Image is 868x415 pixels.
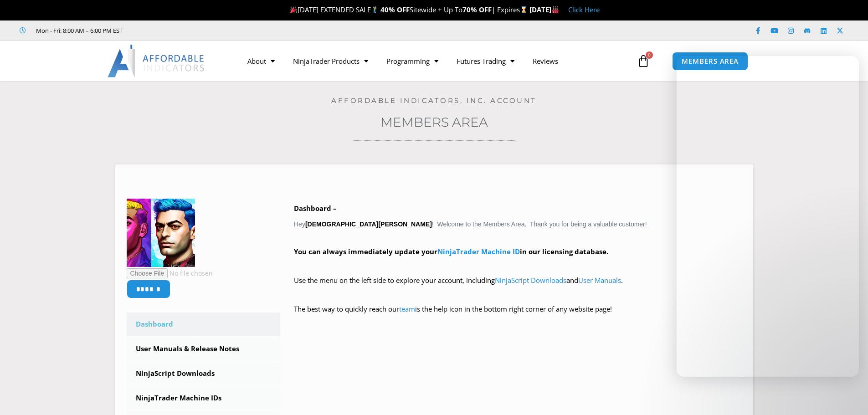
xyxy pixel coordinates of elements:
[294,303,742,328] p: The best way to quickly reach our is the help icon in the bottom right corner of any website page!
[135,26,272,35] iframe: Customer reviews powered by Trustpilot
[377,51,447,72] a: Programming
[837,384,859,406] iframe: Intercom live chat
[437,247,520,256] a: NinjaTrader Machine ID
[371,6,378,13] img: 🏌️‍♂️
[127,313,281,336] a: Dashboard
[127,199,195,267] img: 6c03772a1b9db25130b9c8da6712e14bcf35d63641468c269efb1434c7743a47
[294,204,337,213] b: Dashboard –
[646,51,653,59] span: 0
[380,114,488,130] a: Members Area
[127,362,281,385] a: NinjaScript Downloads
[495,276,566,285] a: NinjaScript Downloads
[520,6,527,13] img: ⌛
[399,304,415,313] a: team
[305,220,432,228] strong: [DEMOGRAPHIC_DATA][PERSON_NAME]
[552,6,559,13] img: 🏭
[677,56,859,377] iframe: Intercom live chat
[568,5,600,14] a: Click Here
[447,51,524,72] a: Futures Trading
[294,274,742,300] p: Use the menu on the left side to explore your account, including and .
[623,48,663,74] a: 0
[127,337,281,361] a: User Manuals & Release Notes
[238,51,284,72] a: About
[127,386,281,410] a: NinjaTrader Machine IDs
[284,51,377,72] a: NinjaTrader Products
[529,5,559,14] strong: [DATE]
[288,5,529,14] span: [DATE] EXTENDED SALE Sitewide + Up To | Expires
[108,45,205,77] img: LogoAI | Affordable Indicators – NinjaTrader
[462,5,492,14] strong: 70% OFF
[294,247,608,256] strong: You can always immediately update your in our licensing database.
[238,51,635,72] nav: Menu
[294,202,742,328] div: Hey ! Welcome to the Members Area. Thank you for being a valuable customer!
[524,51,567,72] a: Reviews
[290,6,297,13] img: 🎉
[34,25,123,36] span: Mon - Fri: 8:00 AM – 6:00 PM EST
[331,96,537,105] a: Affordable Indicators, Inc. Account
[578,276,621,285] a: User Manuals
[672,52,748,71] a: MEMBERS AREA
[380,5,410,14] strong: 40% OFF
